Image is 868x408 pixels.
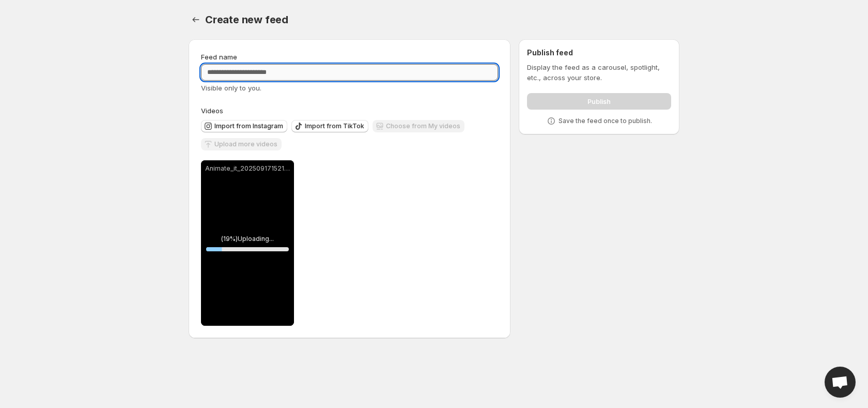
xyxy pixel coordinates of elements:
h2: Publish feed [527,48,671,58]
button: Settings [189,12,203,27]
span: Import from Instagram [214,122,283,130]
span: Videos [201,107,223,115]
button: Import from Instagram [201,120,287,132]
span: Visible only to you. [201,84,261,92]
span: Import from TikTok [305,122,364,130]
div: Open chat [825,367,856,398]
span: Feed name [201,53,237,61]
p: Save the feed once to publish. [559,117,652,125]
span: Create new feed [205,13,288,26]
p: Animate_it_202509171521_zwtc4.mp4 [205,164,290,173]
p: Display the feed as a carousel, spotlight, etc., across your store. [527,62,671,83]
button: Import from TikTok [291,120,368,132]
